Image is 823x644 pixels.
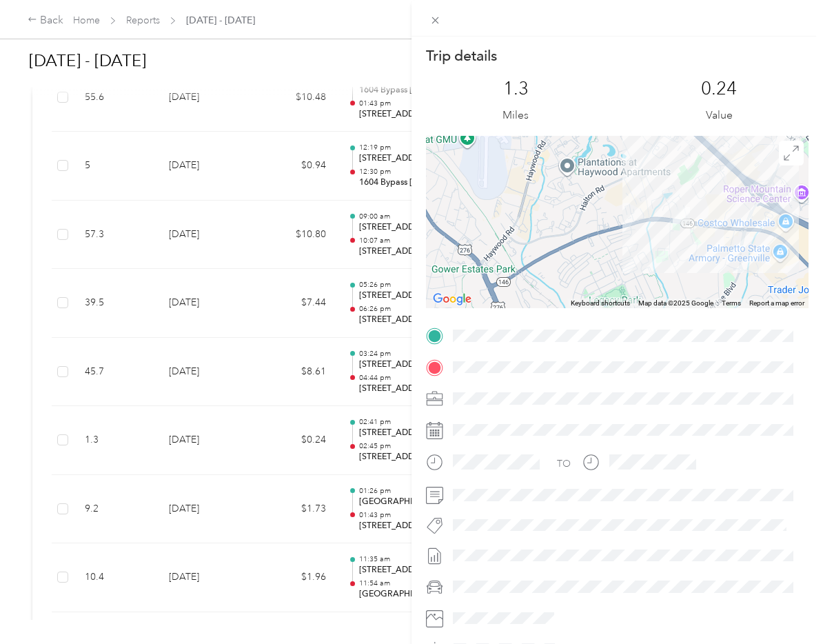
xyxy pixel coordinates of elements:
[749,299,804,307] a: Report a map error
[701,78,737,100] p: 0.24
[429,290,475,308] img: Google
[638,299,713,307] span: Map data ©2025 Google
[429,290,475,308] a: Open this area in Google Maps (opens a new window)
[722,299,741,307] a: Terms (opens in new tab)
[571,299,630,308] button: Keyboard shortcuts
[557,456,571,471] div: TO
[502,107,529,124] p: Miles
[503,78,529,100] p: 1.3
[746,567,823,644] iframe: Everlance-gr Chat Button Frame
[706,107,733,124] p: Value
[426,46,497,66] p: Trip details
